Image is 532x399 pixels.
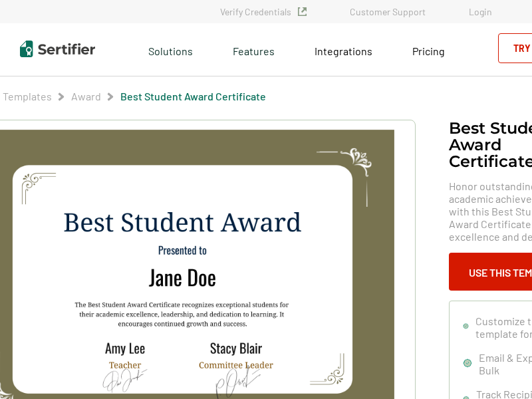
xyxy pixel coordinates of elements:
span: Integrations [315,45,372,57]
span: Best Student Award Certificate​ [120,90,266,103]
span: Award [71,90,101,103]
img: Verified [298,7,307,16]
a: Pricing [412,41,445,58]
span: Pricing [412,45,445,57]
a: Best Student Award Certificate​ [120,90,266,102]
span: Solutions [148,41,193,58]
a: Award [71,90,101,102]
a: Customer Support [350,6,426,17]
a: Verify Credentials [220,6,307,17]
a: Login [469,6,492,17]
img: Sertifier | Digital Credentialing Platform [20,41,95,57]
span: Features [233,41,275,58]
a: Integrations [315,41,372,58]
